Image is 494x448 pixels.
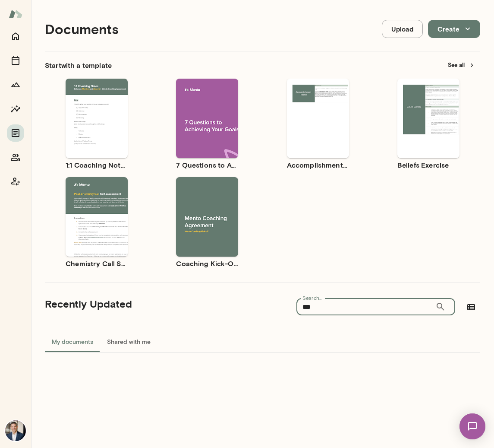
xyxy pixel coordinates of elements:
[5,420,26,441] img: Mark Zschocke
[7,28,24,45] button: Home
[443,58,480,72] button: See all
[66,258,128,269] h6: Chemistry Call Self-Assessment [Coaches only]
[7,76,24,93] button: Growth Plan
[7,173,24,190] button: Coach app
[428,20,480,38] button: Create
[100,331,157,352] button: Shared with me
[45,297,132,311] h5: Recently Updated
[302,294,322,302] label: Search...
[176,160,238,170] h6: 7 Questions to Achieving Your Goals
[7,124,24,142] button: Documents
[45,331,480,352] div: documents tabs
[7,52,24,69] button: Sessions
[382,20,423,38] button: Upload
[66,160,128,170] h6: 1:1 Coaching Notes
[7,149,24,166] button: Members
[45,21,119,37] h4: Documents
[397,160,459,170] h6: Beliefs Exercise
[287,160,349,170] h6: Accomplishment Tracker
[176,258,238,269] h6: Coaching Kick-Off | Coaching Agreement
[9,6,22,22] img: Mento
[45,331,100,352] button: My documents
[45,60,112,70] h6: Start with a template
[7,100,24,118] button: Insights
